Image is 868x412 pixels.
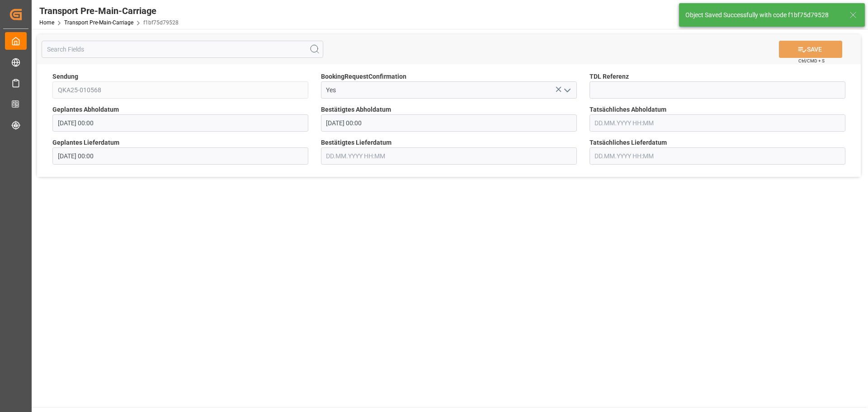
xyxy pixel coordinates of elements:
a: Home [39,19,54,26]
input: DD.MM.YYYY HH:MM [321,147,577,165]
span: TDL Referenz [590,72,629,81]
span: Tatsächliches Abholdatum [590,105,666,114]
input: Search Fields [42,41,323,58]
span: Ctrl/CMD + S [798,57,825,64]
button: open menu [560,83,573,97]
input: DD.MM.YYYY HH:MM [52,147,308,165]
button: SAVE [779,41,842,58]
span: Geplantes Lieferdatum [52,138,119,147]
span: Geplantes Abholdatum [52,105,119,114]
span: Tatsächliches Lieferdatum [590,138,667,147]
input: DD.MM.YYYY HH:MM [590,114,845,132]
a: Transport Pre-Main-Carriage [64,19,133,26]
input: DD.MM.YYYY HH:MM [321,114,577,132]
span: BookingRequestConfirmation [321,72,406,81]
span: Bestätigtes Abholdatum [321,105,391,114]
input: DD.MM.YYYY HH:MM [52,114,308,132]
div: Transport Pre-Main-Carriage [39,4,179,18]
span: Bestätigtes Lieferdatum [321,138,392,147]
span: Sendung [52,72,78,81]
input: DD.MM.YYYY HH:MM [590,147,845,165]
div: Object Saved Successfully with code f1bf75d79528 [685,10,841,20]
